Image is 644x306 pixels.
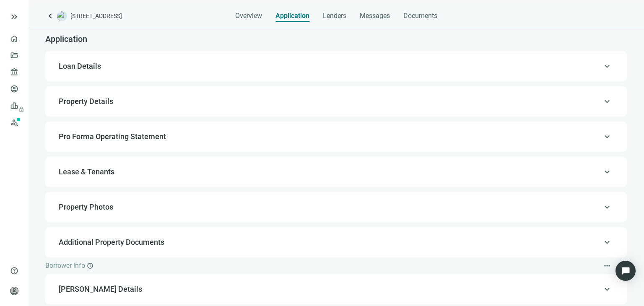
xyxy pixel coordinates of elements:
span: Overview [235,12,262,20]
span: Messages [360,12,390,20]
span: Documents [403,12,437,20]
span: Property Details [59,97,113,106]
span: [PERSON_NAME] Details [59,284,612,294]
span: Application [45,34,87,44]
span: Loan Details [59,62,101,70]
span: Pro Forma Operating Statement [59,132,166,141]
span: Additional Property Documents [59,238,164,246]
span: Lease & Tenants [59,167,114,176]
div: Open Intercom Messenger [615,261,636,281]
span: info [87,262,93,269]
span: Application [275,12,309,20]
span: Borrower info [45,262,85,270]
span: [STREET_ADDRESS] [70,12,122,20]
a: keyboard_arrow_left [45,11,55,21]
span: Property Photos [59,202,113,211]
span: Lenders [323,12,346,20]
span: more_horiz [603,262,611,270]
span: person [10,287,18,295]
button: more_horiz [600,259,614,272]
img: deal-logo [57,11,67,21]
span: help [10,267,18,275]
button: keyboard_double_arrow_right [9,12,19,22]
